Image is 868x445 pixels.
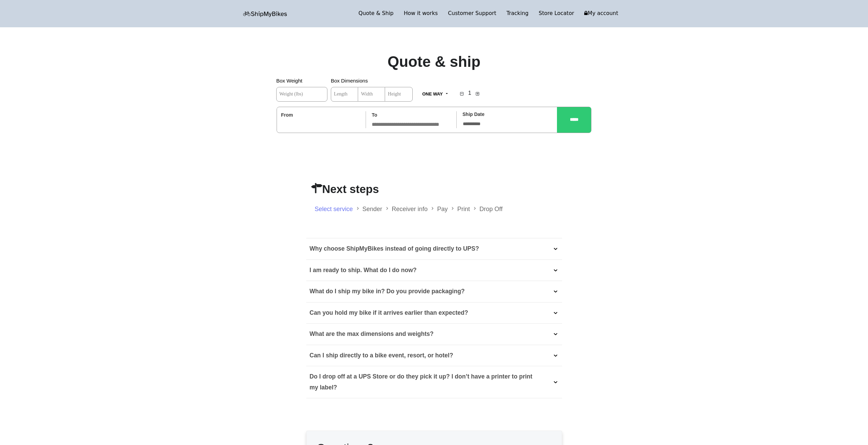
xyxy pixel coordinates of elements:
span: Length [334,92,348,97]
h2: Next steps [311,182,557,201]
p: What are the max dimensions and weights? [310,329,434,340]
a: Select service [315,206,353,212]
span: Height [388,92,401,97]
span: Weight (lbs) [279,92,303,97]
p: Do I drop off at a UPS Store or do they pick it up? I don’t have a printer to print my label? [310,371,543,393]
p: Why choose ShipMyBikes instead of going directly to UPS? [310,243,479,254]
a: Store Locator [534,9,579,18]
a: How it works [399,9,443,18]
li: Drop Off [480,203,503,214]
a: Tracking [501,9,534,18]
li: Print [457,203,480,214]
li: Pay [437,203,457,214]
input: Width [358,87,385,102]
p: What do I ship my bike in? Do you provide packaging? [310,286,465,297]
input: Length [331,87,358,102]
h1: Quote & ship [387,53,481,71]
input: Weight (lbs) [276,87,327,102]
span: Width [361,92,373,97]
div: Box Dimensions [331,76,413,107]
p: Can I ship directly to a bike event, resort, or hotel? [310,350,453,361]
li: Receiver info [392,203,437,214]
a: My account [579,9,623,18]
p: I am ready to ship. What do I do now? [310,265,417,276]
div: Box Weight [276,76,331,107]
li: Sender [363,203,392,214]
input: Height [385,87,413,102]
label: To [372,111,377,119]
a: Customer Support [443,9,502,18]
a: Quote & Ship [353,9,399,18]
p: Can you hold my bike if it arrives earlier than expected? [310,308,468,318]
label: From [281,111,293,119]
label: Ship Date [462,110,485,119]
h4: 1 [467,88,473,97]
img: letsbox [243,11,288,17]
